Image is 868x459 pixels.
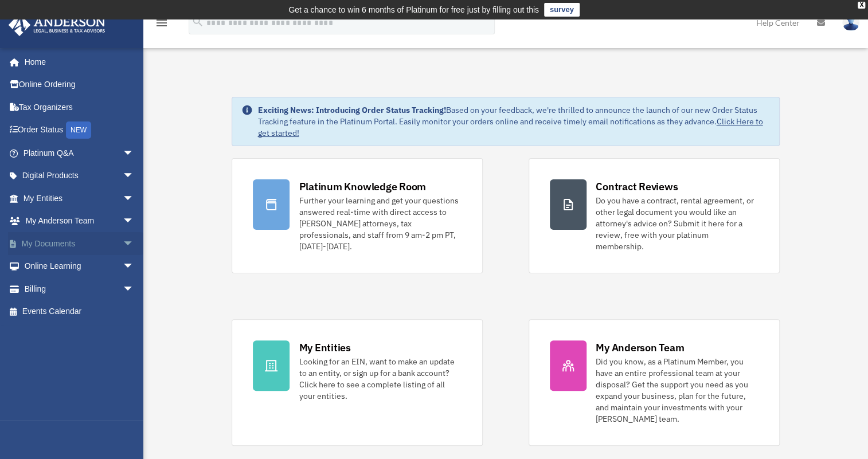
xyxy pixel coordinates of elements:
div: My Anderson Team [596,340,684,355]
div: Platinum Knowledge Room [299,179,426,194]
img: User Pic [842,14,859,31]
div: Looking for an EIN, want to make an update to an entity, or sign up for a bank account? Click her... [299,356,462,402]
img: Anderson Advisors Platinum Portal [5,14,109,36]
a: Events Calendar [8,300,151,323]
a: Online Ordering [8,73,151,96]
div: Do you have a contract, rental agreement, or other legal document you would like an attorney's ad... [596,195,758,252]
a: menu [155,20,169,30]
a: My Entitiesarrow_drop_down [8,187,151,210]
div: NEW [66,121,91,139]
span: arrow_drop_down [123,277,146,301]
i: search [191,15,204,28]
a: My Documentsarrow_drop_down [8,232,151,255]
a: My Entities Looking for an EIN, want to make an update to an entity, or sign up for a bank accoun... [232,319,483,446]
a: My Anderson Teamarrow_drop_down [8,210,151,233]
span: arrow_drop_down [123,142,146,165]
div: Did you know, as a Platinum Member, you have an entire professional team at your disposal? Get th... [596,356,758,425]
a: survey [544,3,580,17]
a: My Anderson Team Did you know, as a Platinum Member, you have an entire professional team at your... [529,319,780,446]
div: close [858,2,865,9]
span: arrow_drop_down [123,255,146,278]
a: Online Learningarrow_drop_down [8,255,151,278]
a: Click Here to get started! [257,116,763,138]
div: Get a chance to win 6 months of Platinum for free just by filling out this [288,3,539,17]
a: Platinum Q&Aarrow_drop_down [8,142,151,164]
span: arrow_drop_down [123,232,146,256]
span: arrow_drop_down [123,210,146,233]
div: Further your learning and get your questions answered real-time with direct access to [PERSON_NAM... [299,195,462,252]
strong: Exciting News: Introducing Order Status Tracking! [257,105,445,115]
a: Billingarrow_drop_down [8,277,151,300]
i: menu [155,16,169,30]
a: Home [8,50,146,73]
div: Based on your feedback, we're thrilled to announce the launch of our new Order Status Tracking fe... [257,104,769,139]
span: arrow_drop_down [123,164,146,188]
div: My Entities [299,340,350,355]
a: Digital Productsarrow_drop_down [8,164,151,187]
div: Contract Reviews [596,179,678,194]
a: Platinum Knowledge Room Further your learning and get your questions answered real-time with dire... [232,158,483,273]
span: arrow_drop_down [123,187,146,210]
a: Contract Reviews Do you have a contract, rental agreement, or other legal document you would like... [529,158,780,273]
a: Order StatusNEW [8,119,151,142]
a: Tax Organizers [8,96,151,119]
